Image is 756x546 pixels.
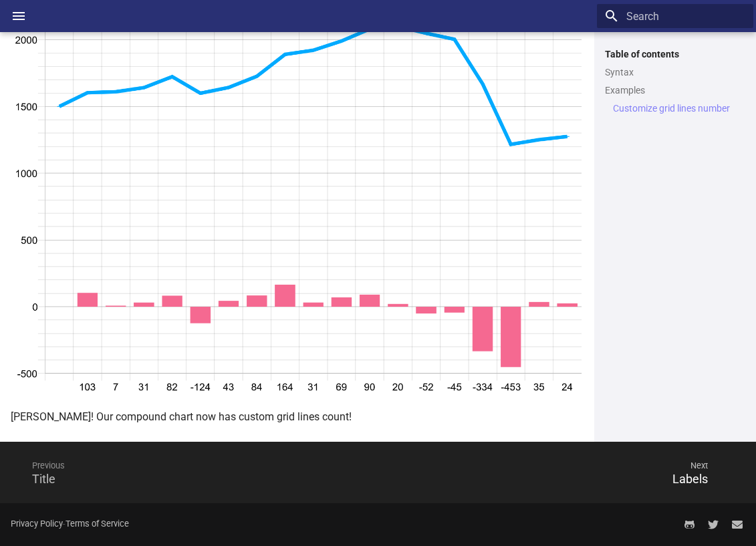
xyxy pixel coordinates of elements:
[605,102,745,114] nav: Examples
[597,4,753,28] input: Search
[3,444,378,501] a: PreviousTitle
[597,48,753,114] nav: Table of contents
[32,472,55,486] span: Title
[613,102,745,114] a: Customize grid lines number
[672,472,708,486] span: Labels
[605,66,745,78] a: Syntax
[597,48,753,60] label: Table of contents
[605,84,745,96] a: Examples
[378,450,722,482] span: Next
[11,408,584,426] p: [PERSON_NAME]! Our compound chart now has custom grid lines count!
[378,444,754,501] a: NextLabels
[11,519,63,529] a: Privacy Policy
[11,512,129,536] div: -
[66,519,129,529] a: Terms of Service
[19,450,362,482] span: Previous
